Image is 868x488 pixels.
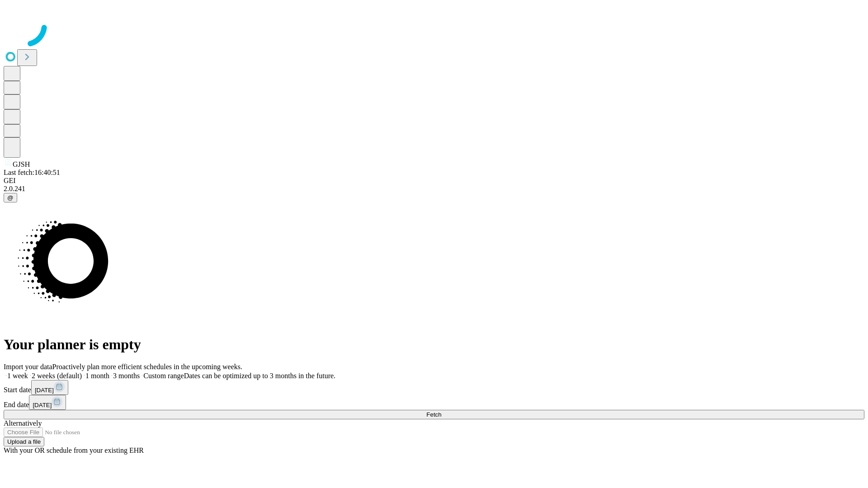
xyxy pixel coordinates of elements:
[4,395,864,410] div: End date
[143,372,184,380] span: Custom range
[113,372,140,380] span: 3 months
[4,363,52,371] span: Import your data
[85,372,109,380] span: 1 month
[29,395,66,410] button: [DATE]
[4,177,864,185] div: GEI
[32,372,82,380] span: 2 weeks (default)
[4,446,144,454] span: With your OR schedule from your existing EHR
[184,372,335,380] span: Dates can be optimized up to 3 months in the future.
[13,160,30,168] span: GJSH
[4,380,864,395] div: Start date
[4,419,42,427] span: Alternatively
[52,363,242,371] span: Proactively plan more efficient schedules in the upcoming weeks.
[33,402,52,408] span: [DATE]
[7,194,14,201] span: @
[35,387,54,394] span: [DATE]
[4,193,17,202] button: @
[4,437,44,446] button: Upload a file
[4,410,864,419] button: Fetch
[4,169,60,176] span: Last fetch: 16:40:51
[31,380,68,395] button: [DATE]
[426,411,441,418] span: Fetch
[7,372,28,380] span: 1 week
[4,185,864,193] div: 2.0.241
[4,336,864,353] h1: Your planner is empty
